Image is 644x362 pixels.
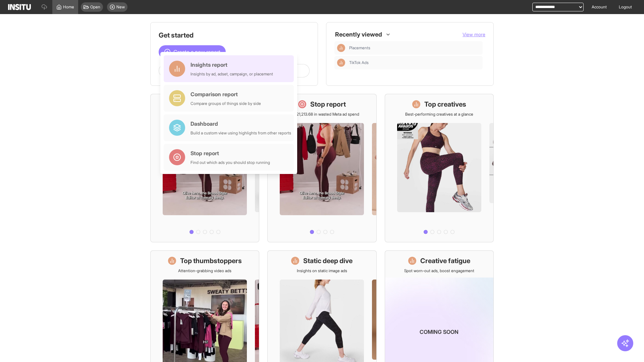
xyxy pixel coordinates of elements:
[337,59,345,67] div: Insights
[90,4,100,10] span: Open
[150,94,259,242] a: What's live nowSee all active ads instantly
[191,130,291,136] div: Build a custom view using highlights from other reports
[349,60,480,65] span: TikTok Ads
[349,60,369,65] span: TikTok Ads
[8,4,31,10] img: Logo
[178,268,231,274] p: Attention-grabbing video ads
[180,256,242,265] h1: Top thumbstoppers
[385,94,494,242] a: Top creativesBest-performing creatives at a glance
[310,100,346,109] h1: Stop report
[297,268,347,274] p: Insights on static image ads
[159,45,226,59] button: Create a new report
[463,31,485,38] button: View more
[267,94,376,242] a: Stop reportSave £21,213.68 in wasted Meta ad spend
[463,32,485,37] span: View more
[159,31,310,40] h1: Get started
[173,48,220,56] span: Create a new report
[349,45,370,51] span: Placements
[191,71,273,77] div: Insights by ad, adset, campaign, or placement
[191,160,270,165] div: Find out which ads you should stop running
[405,112,473,117] p: Best-performing creatives at a glance
[191,61,273,69] div: Insights report
[191,120,291,128] div: Dashboard
[303,256,353,265] h1: Static deep dive
[191,101,261,106] div: Compare groups of things side by side
[191,149,270,157] div: Stop report
[337,44,345,52] div: Insights
[191,90,261,98] div: Comparison report
[284,112,359,117] p: Save £21,213.68 in wasted Meta ad spend
[424,100,466,109] h1: Top creatives
[349,45,480,51] span: Placements
[63,4,74,10] span: Home
[116,4,125,10] span: New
